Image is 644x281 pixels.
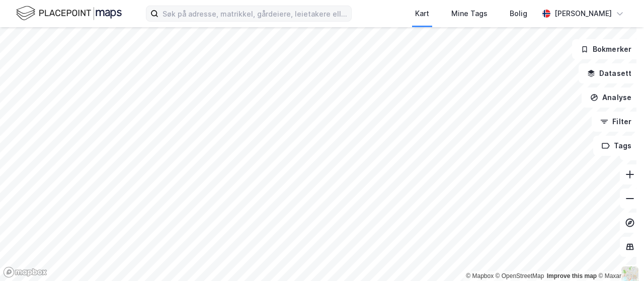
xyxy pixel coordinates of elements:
iframe: Chat Widget [594,233,644,281]
button: Analyse [582,87,640,108]
div: [PERSON_NAME] [554,8,612,20]
div: Mine Tags [451,8,488,20]
div: Bolig [510,8,527,20]
a: Improve this map [547,272,597,279]
button: Filter [592,112,640,132]
button: Datasett [579,63,640,83]
div: Kontrollprogram for chat [594,233,644,281]
a: Mapbox homepage [3,266,47,278]
button: Tags [593,136,640,156]
img: logo.f888ab2527a4732fd821a326f86c7f29.svg [16,5,122,22]
a: OpenStreetMap [496,272,544,279]
a: Mapbox [466,272,494,279]
button: Bokmerker [572,39,640,59]
div: Kart [415,8,429,20]
input: Søk på adresse, matrikkel, gårdeiere, leietakere eller personer [158,6,351,21]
